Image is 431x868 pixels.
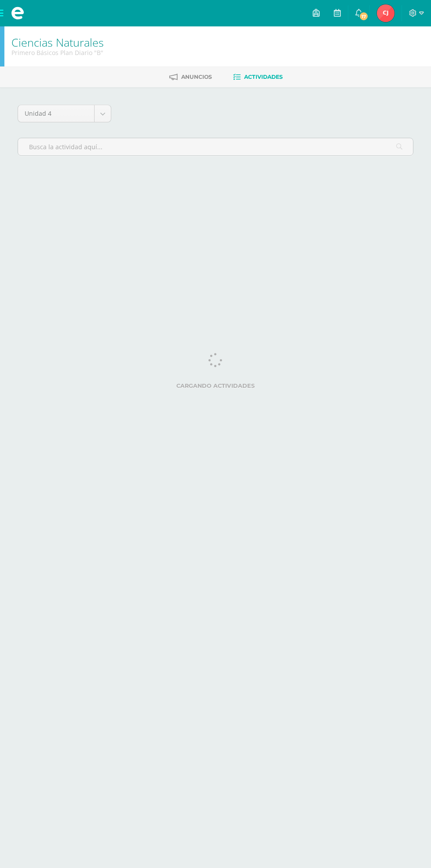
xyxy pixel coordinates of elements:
input: Busca la actividad aquí... [18,138,413,155]
span: Unidad 4 [25,105,88,122]
a: Unidad 4 [18,105,111,122]
span: Anuncios [181,74,212,80]
span: 17 [359,11,369,21]
span: Actividades [244,74,283,80]
a: Actividades [233,70,283,84]
label: Cargando actividades [18,383,413,389]
img: 03e148f6b19249712b3b9c7a183a0702.png [377,4,394,22]
h1: Ciencias Naturales [11,36,104,48]
div: Primero Básicos Plan Diario 'B' [11,48,104,57]
a: Ciencias Naturales [11,35,104,50]
a: Anuncios [169,70,212,84]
